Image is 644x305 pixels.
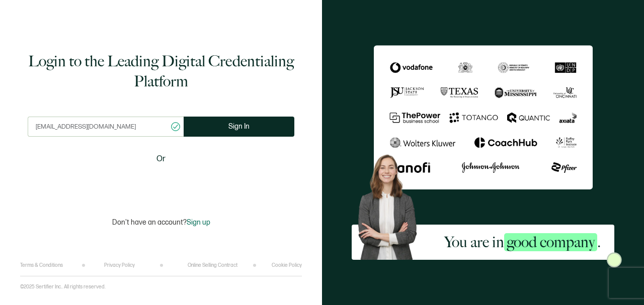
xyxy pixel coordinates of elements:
[104,262,135,268] a: Privacy Policy
[28,51,294,91] h1: Login to the Leading Digital Credentialing Platform
[156,153,166,165] span: Or
[352,149,431,260] img: Sertifier Login - You are in <span class="strong-h">good company</span>. Hero
[112,218,210,227] p: Don't have an account?
[504,233,597,251] span: good company
[272,262,302,268] a: Cookie Policy
[188,262,237,268] a: Online Selling Contract
[184,117,294,137] button: Sign In
[187,218,210,227] span: Sign up
[20,262,63,268] a: Terms & Conditions
[374,45,593,189] img: Sertifier Login - You are in <span class="strong-h">good company</span>.
[444,232,601,252] h2: You are in .
[607,252,622,267] img: Sertifier Login
[170,121,181,132] ion-icon: checkmark circle outline
[228,123,250,130] span: Sign In
[98,172,224,194] iframe: Sign in with Google Button
[28,117,184,137] input: Enter your work email address
[20,284,106,290] p: ©2025 Sertifier Inc.. All rights reserved.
